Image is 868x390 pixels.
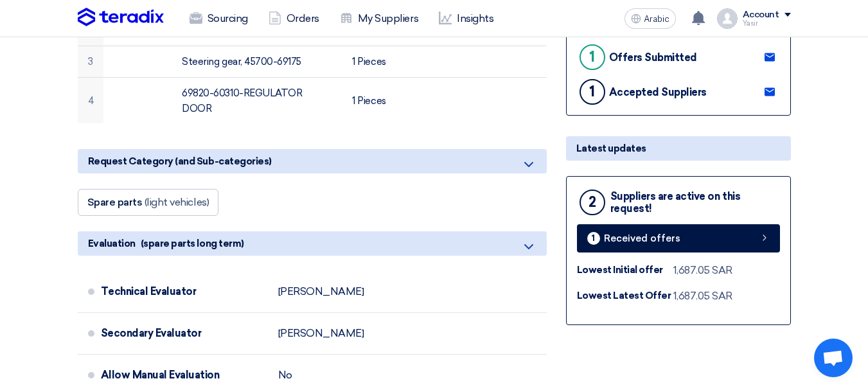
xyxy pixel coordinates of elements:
[717,8,738,29] img: profile_test.png
[673,264,732,276] font: 1,687.05 SAR
[352,95,385,107] font: 1 Pieces
[278,327,364,339] font: [PERSON_NAME]
[624,8,676,29] button: Arabic
[330,4,429,33] a: My Suppliers
[101,327,202,339] font: Secondary Evaluator
[577,224,780,253] a: 1 Received offers
[673,290,732,302] font: 1,687.05 SAR
[352,56,385,67] font: 1 Pieces
[358,12,418,24] font: My Suppliers
[743,19,758,28] font: Yasir
[78,8,164,27] img: Teradix logo
[278,369,292,381] font: No
[644,13,669,24] font: Arabic
[287,12,319,24] font: Orders
[145,196,209,208] font: (light vehicles)
[101,285,197,297] font: Technical Evaluator
[577,290,671,301] font: Lowest Latest Offer
[609,51,697,64] font: Offers Submitted
[141,238,244,249] font: (spare parts long term)
[182,56,301,67] font: Steering gear, 45700-69175
[576,143,646,154] font: Latest updates
[609,86,707,98] font: Accepted Suppliers
[88,95,94,107] font: 4
[278,285,364,297] font: [PERSON_NAME]
[589,193,596,211] font: 2
[182,87,302,114] font: 69820-60310-REGULATOR DOOR
[604,233,680,244] font: Received offers
[88,56,93,67] font: 3
[429,4,504,33] a: Insights
[592,233,595,243] font: 1
[743,9,779,20] font: Account
[577,264,663,276] font: Lowest Initial offer
[258,4,330,33] a: Orders
[457,12,493,24] font: Insights
[101,369,220,381] font: Allow Manual Evaluation
[179,4,258,33] a: Sourcing
[88,238,136,249] font: Evaluation
[589,48,595,66] font: 1
[88,155,272,167] font: Request Category (and Sub-categories)
[814,339,853,377] div: Open chat
[87,196,143,208] font: Spare parts
[589,83,595,100] font: 1
[610,190,741,215] font: Suppliers are active on this request!
[208,12,248,24] font: Sourcing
